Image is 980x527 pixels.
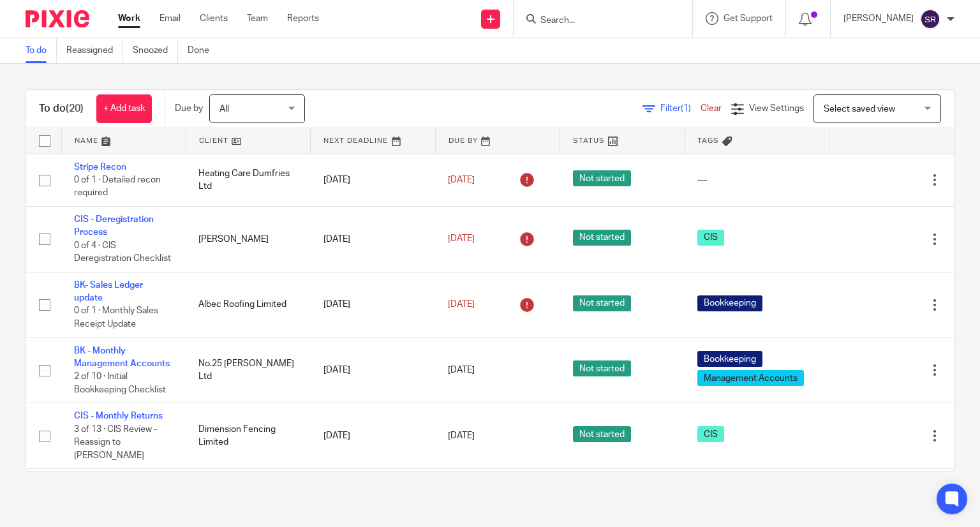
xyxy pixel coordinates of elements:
[311,206,435,272] td: [DATE]
[186,338,310,403] td: No.25 [PERSON_NAME] Ltd
[39,102,84,115] h1: To do
[74,175,161,198] span: 0 of 1 · Detailed recon required
[448,300,475,309] span: [DATE]
[573,426,631,442] span: Not started
[724,14,773,23] span: Get Support
[160,12,181,25] a: Email
[96,94,152,123] a: + Add task
[74,346,170,368] a: BK - Monthly Management Accounts
[188,38,219,63] a: Done
[824,105,895,114] span: Select saved view
[133,38,178,63] a: Snoozed
[118,12,140,25] a: Work
[311,272,435,338] td: [DATE]
[74,412,163,420] a: CIS - Monthly Returns
[749,104,804,113] span: View Settings
[219,105,229,114] span: All
[74,307,158,329] span: 0 of 1 · Monthly Sales Receipt Update
[74,372,166,394] span: 2 of 10 · Initial Bookkeeping Checklist
[175,102,203,115] p: Due by
[697,137,719,144] span: Tags
[74,241,171,263] span: 0 of 4 · CIS Deregistration Checklist
[186,272,310,338] td: Albec Roofing Limited
[74,215,154,237] a: CIS - Deregistration Process
[287,12,319,25] a: Reports
[660,104,701,113] span: Filter
[448,235,475,244] span: [DATE]
[681,104,691,113] span: (1)
[573,170,631,186] span: Not started
[843,12,914,25] p: [PERSON_NAME]
[66,103,84,114] span: (20)
[74,425,157,460] span: 3 of 13 · CIS Review - Reassign to [PERSON_NAME]
[573,230,631,246] span: Not started
[573,295,631,311] span: Not started
[697,230,724,246] span: CIS
[186,403,310,469] td: Dimension Fencing Limited
[448,366,475,375] span: [DATE]
[448,431,475,440] span: [DATE]
[697,174,817,186] div: ---
[920,9,940,29] img: svg%3E
[74,281,143,302] a: BK- Sales Ledger update
[186,206,310,272] td: [PERSON_NAME]
[186,469,310,521] td: The Perfect Arc Limited
[697,351,762,367] span: Bookkeeping
[697,295,762,311] span: Bookkeeping
[311,338,435,403] td: [DATE]
[697,370,804,386] span: Management Accounts
[448,175,475,184] span: [DATE]
[186,154,310,206] td: Heating Care Dumfries Ltd
[26,10,89,27] img: Pixie
[701,104,722,113] a: Clear
[311,469,435,521] td: [DATE]
[66,38,123,63] a: Reassigned
[74,163,126,172] a: Stripe Recon
[247,12,268,25] a: Team
[697,426,724,442] span: CIS
[539,15,654,27] input: Search
[200,12,228,25] a: Clients
[26,38,57,63] a: To do
[311,403,435,469] td: [DATE]
[311,154,435,206] td: [DATE]
[573,360,631,376] span: Not started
